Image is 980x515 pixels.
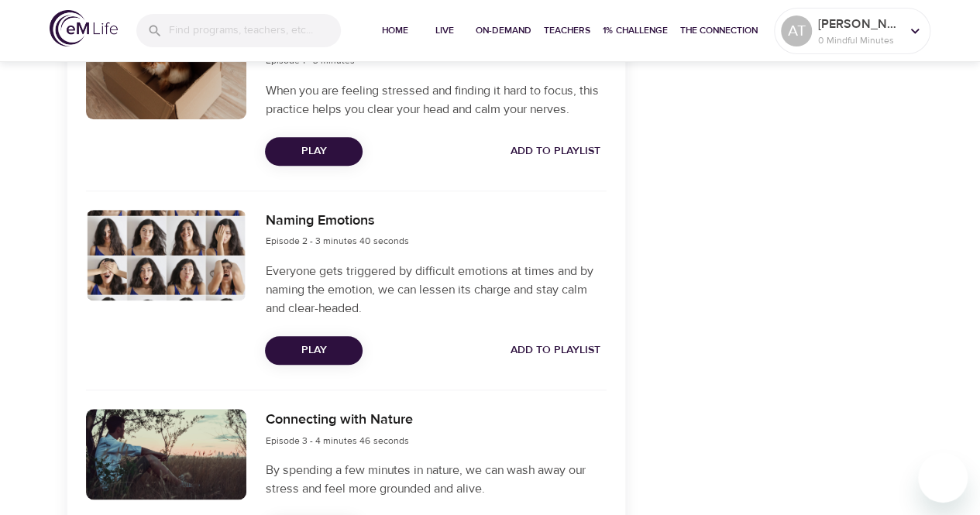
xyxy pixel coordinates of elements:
[265,235,408,247] span: Episode 2 - 3 minutes 40 seconds
[265,409,412,431] h6: Connecting with Nature
[265,262,606,318] p: Everyone gets triggered by difficult emotions at times and by naming the emotion, we can lessen i...
[277,142,350,161] span: Play
[680,22,758,39] span: The Connection
[377,22,414,39] span: Home
[265,461,606,498] p: By spending a few minutes in nature, we can wash away our stress and feel more grounded and alive.
[918,453,968,503] iframe: Button to launch messaging window
[511,142,600,161] span: Add to Playlist
[818,15,900,33] p: [PERSON_NAME]
[277,341,350,360] span: Play
[818,33,900,47] p: 0 Mindful Minutes
[781,15,812,46] div: AT
[265,210,408,232] h6: Naming Emotions
[603,22,668,39] span: 1% Challenge
[511,341,600,360] span: Add to Playlist
[265,137,363,166] button: Play
[544,22,590,39] span: Teachers
[50,10,118,46] img: logo
[426,22,463,39] span: Live
[504,336,607,365] button: Add to Playlist
[265,81,606,118] p: When you are feeling stressed and finding it hard to focus, this practice helps you clear your he...
[169,14,341,47] input: Find programs, teachers, etc...
[265,434,408,447] span: Episode 3 - 4 minutes 46 seconds
[504,137,607,166] button: Add to Playlist
[476,22,531,39] span: On-Demand
[265,336,363,365] button: Play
